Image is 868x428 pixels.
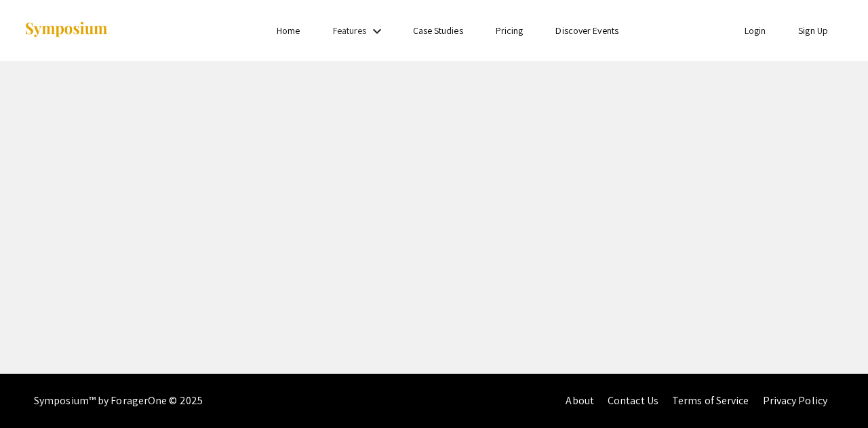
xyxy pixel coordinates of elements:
[566,393,594,408] a: About
[763,393,827,408] a: Privacy Policy
[413,24,463,37] a: Case Studies
[496,24,524,37] a: Pricing
[745,24,766,37] a: Login
[333,24,367,37] a: Features
[277,24,300,37] a: Home
[369,23,385,39] mat-icon: Expand Features list
[798,24,828,37] a: Sign Up
[672,393,749,408] a: Terms of Service
[24,21,108,39] img: Symposium by ForagerOne
[555,24,618,37] a: Discover Events
[34,374,203,428] div: Symposium™ by ForagerOne © 2025
[608,393,658,408] a: Contact Us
